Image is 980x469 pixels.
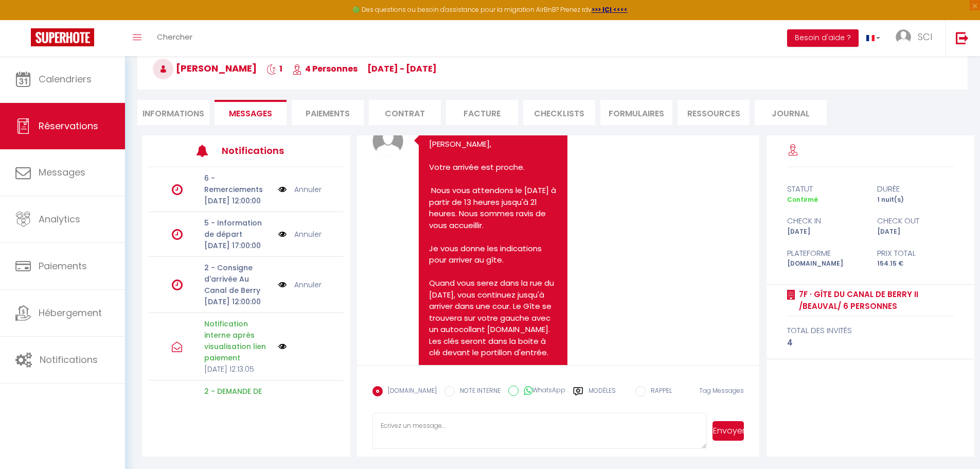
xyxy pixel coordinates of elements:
span: Réservations [39,119,98,132]
img: NO IMAGE [278,279,287,290]
p: 5 - Information de départ [204,217,272,240]
p: 2 - DEMANDE DE CAUTION [204,386,272,408]
a: Annuler [294,279,322,290]
img: NO IMAGE [278,342,287,351]
div: 154.15 € [870,259,960,269]
p: 6 - Remerciements [204,172,272,195]
div: 1 nuit(s) [870,195,960,205]
a: Chercher [149,20,200,56]
span: Messages [39,166,85,179]
label: [DOMAIN_NAME] [383,386,437,397]
button: Envoyer [712,421,744,441]
label: NOTE INTERNE [455,386,501,397]
span: Hébergement [39,306,102,319]
div: total des invités [787,324,954,337]
p: [DATE] 17:00:00 [204,240,272,251]
li: Facture [446,100,518,125]
li: Journal [755,100,827,125]
div: Plateforme [780,247,870,259]
span: Confirmé [787,195,818,204]
label: RAPPEL [646,386,672,397]
span: Messages [229,108,272,119]
span: SCI [918,30,932,43]
span: Calendriers [39,73,92,85]
li: Paiements [292,100,364,125]
li: CHECKLISTS [523,100,595,125]
a: Annuler [294,184,322,195]
p: [DATE] 12:13:05 [204,363,272,375]
img: ... [896,29,911,45]
button: Besoin d'aide ? [787,29,859,47]
span: [DATE] - [DATE] [367,63,437,75]
p: Notification interne après visualisation lien paiement [204,318,272,363]
div: statut [780,183,870,195]
span: 4 Personnes [292,63,358,75]
span: [PERSON_NAME] [153,62,257,75]
a: >>> ICI <<<< [592,5,628,14]
span: Tag Messages [699,386,744,395]
div: Prix total [870,247,960,259]
div: [DATE] [780,227,870,237]
div: [DATE] [870,227,960,237]
a: Annuler [294,229,322,240]
li: Ressources [678,100,750,125]
span: Paiements [39,259,87,272]
p: [DATE] 12:00:00 [204,195,272,206]
span: 1 [266,63,282,75]
div: [DOMAIN_NAME] [780,259,870,269]
label: WhatsApp [519,386,565,397]
img: avatar.png [372,126,403,157]
div: check in [780,215,870,227]
h3: Notifications [222,139,303,162]
div: check out [870,215,960,227]
div: 4 [787,337,954,349]
img: NO IMAGE [278,184,287,195]
span: Notifications [40,353,98,366]
span: Analytics [39,213,80,225]
li: Informations [137,100,209,125]
img: Super Booking [31,28,94,46]
label: Modèles [589,386,616,404]
p: 2 - Consigne d'arrivée Au Canal de Berry [204,262,272,296]
li: FORMULAIRES [600,100,672,125]
div: durée [870,183,960,195]
img: logout [956,31,969,44]
span: Chercher [157,31,192,42]
a: 7F · Gîte du Canal de Berry II /Beauval/ 6 personnes [795,288,954,312]
a: ... SCI [888,20,945,56]
li: Contrat [369,100,441,125]
p: [DATE] 12:00:00 [204,296,272,307]
img: NO IMAGE [278,229,287,240]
